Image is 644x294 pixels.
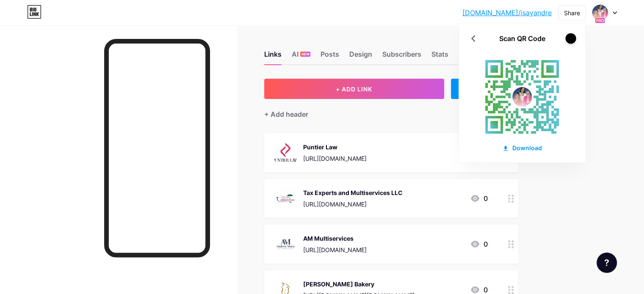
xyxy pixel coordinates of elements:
[303,154,367,163] div: [URL][DOMAIN_NAME]
[349,49,372,64] div: Design
[382,49,421,64] div: Subscribers
[592,5,608,21] img: isayandre
[564,8,580,17] div: Share
[303,200,403,209] div: [URL][DOMAIN_NAME]
[292,49,310,64] div: AI
[462,8,552,18] a: [DOMAIN_NAME]/isayandre
[303,234,367,243] div: AM Multiservices
[502,143,542,152] div: Download
[274,142,296,164] img: Puntier Law
[274,233,296,255] img: AM Multiservices
[303,245,367,254] div: [URL][DOMAIN_NAME]
[264,109,308,119] div: + Add header
[470,193,488,203] div: 0
[301,52,310,57] span: NEW
[303,280,415,289] div: [PERSON_NAME] Bakery
[264,79,444,99] button: + ADD LINK
[431,49,448,64] div: Stats
[336,85,372,93] span: + ADD LINK
[303,188,403,197] div: Tax Experts and Multiservices LLC
[274,187,296,209] img: Tax Experts and Multiservices LLC
[499,33,545,44] div: Scan QR Code
[451,79,518,99] div: + ADD EMBED
[470,239,488,249] div: 0
[321,49,339,64] div: Posts
[264,49,282,64] div: Links
[303,143,367,151] div: Puntier Law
